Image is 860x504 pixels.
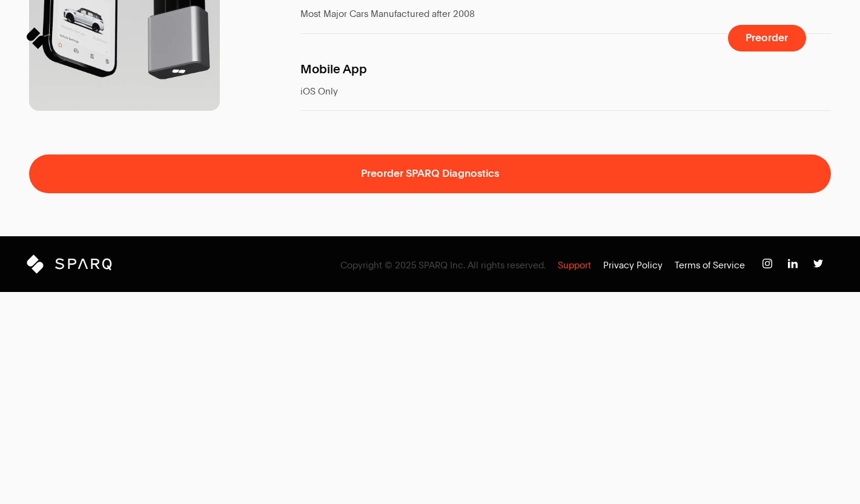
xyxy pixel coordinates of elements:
a: Privacy Policy [603,259,663,272]
img: Instagram [788,259,798,268]
img: Instagram [813,259,823,268]
a: Support [558,259,591,272]
span: Mobile App [300,63,367,76]
span: Preorder [746,33,788,44]
button: Preorder SPARQ Diagnostics [29,154,831,193]
span: iOS Only [300,85,338,98]
span: Preorder SPARQ Diagnostics [361,168,499,179]
span: Copyright © 2025 SPARQ Inc. All rights reserved. [340,259,546,272]
img: Instagram [762,259,772,268]
span: iOS Only [300,85,778,98]
a: Terms of Service [675,259,745,272]
button: Preorder a SPARQ Diagnostics Device [728,25,806,52]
